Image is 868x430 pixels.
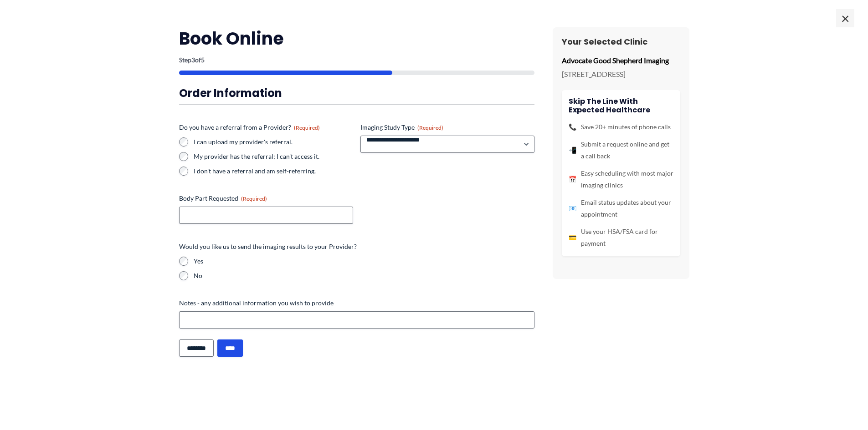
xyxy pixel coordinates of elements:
legend: Do you have a referral from a Provider? [179,123,320,132]
span: 📞 [569,121,576,133]
label: No [194,271,534,280]
label: I can upload my provider's referral. [194,137,353,147]
p: Step of [179,57,534,63]
span: 📲 [569,144,576,156]
span: × [836,9,854,27]
label: Body Part Requested [179,194,353,203]
label: Notes - any additional information you wish to provide [179,298,534,308]
p: Advocate Good Shepherd Imaging [562,54,680,67]
span: (Required) [417,124,443,131]
h3: Order Information [179,86,534,100]
label: Imaging Study Type [360,123,534,132]
span: 💳 [569,232,576,243]
label: I don't have a referral and am self-referring. [194,167,353,176]
label: Yes [194,257,534,266]
span: 📅 [569,173,576,185]
span: 3 [191,56,195,64]
span: (Required) [294,124,320,131]
h3: Your Selected Clinic [562,36,680,47]
li: Save 20+ minutes of phone calls [569,121,673,133]
label: My provider has the referral; I can't access it. [194,152,353,161]
li: Submit a request online and get a call back [569,138,673,162]
li: Email status updates about your appointment [569,197,673,220]
h2: Book Online [179,27,534,50]
span: 📧 [569,202,576,214]
h4: Skip the line with Expected Healthcare [569,97,673,114]
span: 5 [201,56,205,64]
p: [STREET_ADDRESS] [562,67,680,81]
li: Easy scheduling with most major imaging clinics [569,167,673,191]
legend: Would you like us to send the imaging results to your Provider? [179,242,357,251]
span: (Required) [241,195,267,202]
li: Use your HSA/FSA card for payment [569,226,673,249]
